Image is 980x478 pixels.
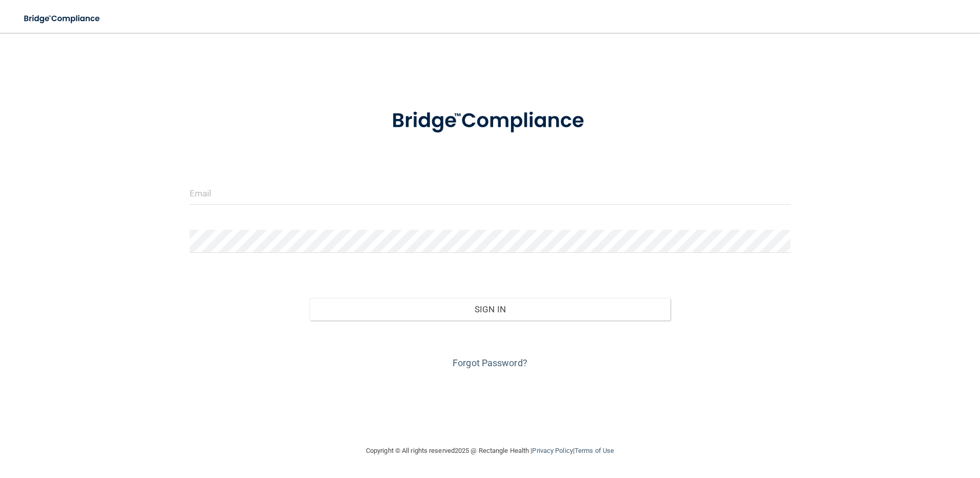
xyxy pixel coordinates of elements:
[371,94,609,148] img: bridge_compliance_login_screen.278c3ca4.svg
[303,434,677,467] div: Copyright © All rights reserved 2025 @ Rectangle Health | |
[15,8,110,29] img: bridge_compliance_login_screen.278c3ca4.svg
[190,182,791,205] input: Email
[453,357,527,368] a: Forgot Password?
[575,447,614,454] a: Terms of Use
[310,298,670,321] button: Sign In
[532,447,573,454] a: Privacy Policy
